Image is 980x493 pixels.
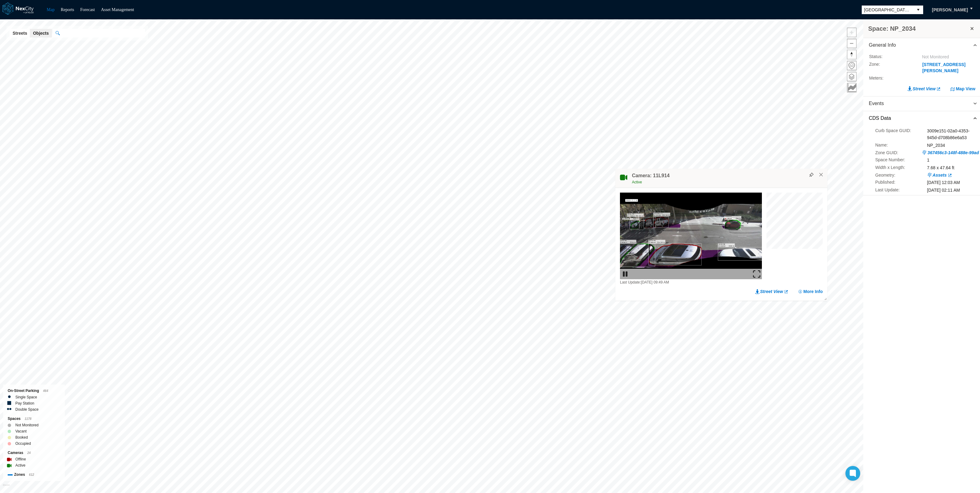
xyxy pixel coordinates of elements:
[620,280,762,286] div: Last Update: [DATE] 09:49 AM
[766,193,826,252] canvas: Map
[27,451,31,455] span: 24
[13,30,27,36] span: Streets
[875,172,918,178] label: Geometry :
[868,24,969,33] h3: Space: NP_2034
[869,75,913,81] label: Meters :
[869,53,913,60] label: Status :
[913,6,923,14] button: select
[847,61,857,70] button: Home
[818,172,824,178] button: Close popup
[632,172,670,179] h4: Camera: 11L914
[932,7,968,13] span: [PERSON_NAME]
[80,7,95,12] a: Forecast
[15,400,34,406] label: Pay Station
[760,289,783,295] span: Street View
[15,428,26,434] label: Vacant
[927,142,979,149] div: NP_2034
[809,173,813,177] img: svg%3e
[47,7,55,12] a: Map
[15,440,31,447] label: Occupied
[922,54,949,59] span: Not Monitored
[101,7,134,12] a: Asset Management
[875,187,918,194] label: Last Update :
[933,172,947,178] span: Assets
[875,150,913,156] label: Zone GUID :
[847,72,857,81] button: Layers management
[621,271,629,278] img: play
[29,473,34,476] span: 612
[847,50,857,59] button: Reset bearing to north
[847,83,857,92] button: Key metrics
[620,193,762,279] img: video
[803,289,823,295] span: More Info
[753,271,760,278] img: expand
[864,7,911,13] span: [GEOGRAPHIC_DATA][PERSON_NAME]
[875,164,918,171] label: Width x Length :
[922,61,975,74] button: [STREET_ADDRESS][PERSON_NAME]
[927,127,979,141] div: 3009e151-02a0-4353-945d-d708b86e6a53
[847,39,857,48] button: Zoom out
[927,172,952,178] a: Assets
[926,5,974,15] button: [PERSON_NAME]
[869,42,896,49] span: General Info
[847,50,856,59] span: Reset bearing to north
[875,179,918,186] label: Published :
[30,29,52,37] button: Objects
[847,28,857,37] button: Zoom in
[927,187,979,194] div: [DATE] 02:11 AM
[875,142,918,149] label: Name :
[25,417,31,421] span: 1178
[15,394,37,400] label: Single Space
[15,406,38,413] label: Double Space
[15,422,38,428] label: Not Monitored
[10,29,30,37] button: Streets
[8,471,60,478] div: Zones
[907,86,941,92] a: Street View
[869,100,884,107] span: Events
[15,462,25,468] label: Active
[632,180,642,184] span: Active
[927,164,979,171] div: 7.68 x 47.64 ft
[875,157,918,163] label: Space Number :
[847,28,856,37] span: Zoom in
[15,434,28,440] label: Booked
[956,86,975,92] span: Map View
[15,456,26,462] label: Offline
[61,7,74,12] a: Reports
[927,157,979,163] div: 1
[927,179,979,186] div: [DATE] 12:03 AM
[912,86,935,92] span: Street View
[33,30,49,36] span: Objects
[3,484,10,491] a: Mapbox homepage
[847,39,856,48] span: Zoom out
[8,388,60,394] div: On-Street Parking
[755,289,789,295] a: Street View
[8,450,60,456] div: Cameras
[869,115,891,122] span: CDS Data
[43,389,48,393] span: 464
[8,416,60,422] div: Spaces
[950,86,975,92] button: Map View
[869,61,913,74] label: Zone :
[875,127,918,141] label: Curb Space GUID :
[798,289,823,295] button: More Info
